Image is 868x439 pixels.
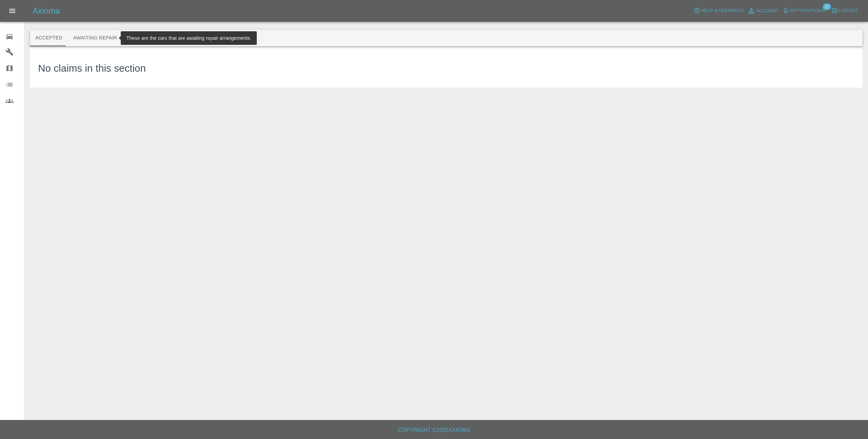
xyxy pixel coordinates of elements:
[746,5,781,16] a: Account
[30,30,68,46] button: Accepted
[158,30,194,46] button: Repaired
[756,7,779,15] span: Account
[701,7,744,15] span: Help & Feedback
[839,7,858,15] span: Logout
[830,5,860,16] button: Logout
[194,30,225,46] button: Paid
[123,30,158,46] button: In Repair
[822,3,831,10] span: 21
[692,5,745,16] button: Help & Feedback
[790,7,825,15] span: Notifications
[781,5,827,16] button: Notifications
[33,5,60,16] h5: Axioma
[5,425,863,435] h6: Copyright © 2025 Axioma
[68,30,122,46] button: Awaiting Repair
[4,3,20,19] button: Open drawer
[38,61,146,76] h3: No claims in this section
